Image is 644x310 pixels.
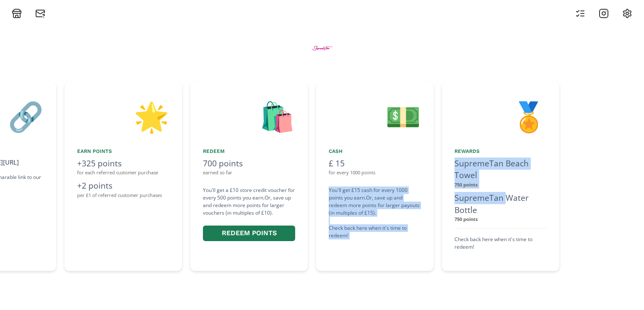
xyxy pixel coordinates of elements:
[203,147,295,155] div: Redeem
[203,187,295,242] div: You'll get a £10 store credit voucher for every 500 points you earn. Or, save up and redeem more ...
[329,187,421,239] div: You'll get £15 cash for every 1000 points you earn. Or, save up and redeem more points for larger...
[329,169,421,176] div: for every 1000 points
[329,158,421,170] div: £ 15
[454,226,547,251] div: SupremeTan Bikini - White
[203,169,295,176] div: earned so far
[454,158,547,182] div: SupremeTan Beach Towel
[77,192,169,199] div: per £1 of referred customer purchases
[203,158,295,170] div: 700 points
[77,169,169,176] div: for each referred customer purchase
[77,158,169,170] div: +325 points
[77,180,169,192] div: +2 points
[77,147,169,155] div: Earn points
[454,147,547,155] div: Rewards
[203,226,295,241] button: Redeem points
[77,95,169,137] div: 🌟
[306,32,338,64] img: BtZWWMaMEGZe
[329,147,421,155] div: Cash
[454,236,547,251] div: Check back here when it's time to redeem!
[203,95,295,137] div: 🛍️
[454,95,547,137] div: 🏅
[454,181,478,188] strong: 750 points
[454,216,478,222] strong: 750 points
[454,192,547,216] div: SupremeTan Water Bottle
[329,95,421,137] div: 💵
